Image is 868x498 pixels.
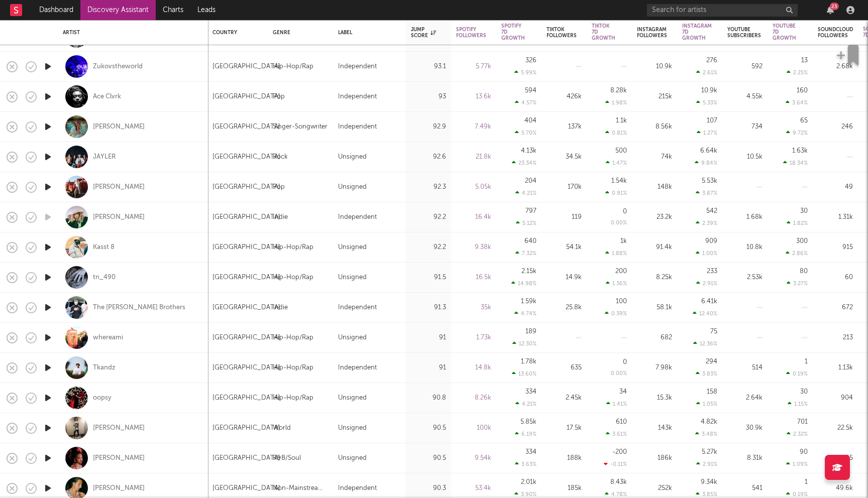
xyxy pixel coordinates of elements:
div: 14.8k [456,362,491,374]
div: [PERSON_NAME] [93,213,145,222]
div: 5.27k [702,449,717,455]
div: 1 [805,358,808,365]
div: 3.61 % [606,431,627,437]
div: 233 [707,268,717,275]
div: 13.60 % [512,370,536,377]
div: 10.8k [727,241,763,254]
div: 276 [706,57,717,64]
div: 1.09 % [786,461,808,467]
div: 2.53k [727,272,763,284]
div: 105 [818,452,853,464]
div: [GEOGRAPHIC_DATA] [212,121,280,133]
div: 93.1 [411,61,446,73]
div: 91.3 [411,302,446,314]
div: 13 [801,57,808,64]
div: Independent [338,61,377,73]
div: [GEOGRAPHIC_DATA] [212,151,280,163]
a: JAYLER [93,153,116,162]
div: 53.4k [456,482,491,494]
div: Independent [338,91,377,103]
a: tn_490 [93,273,116,282]
div: 213 [818,332,853,344]
div: [GEOGRAPHIC_DATA] [212,241,280,254]
div: 326 [525,57,536,64]
div: [PERSON_NAME] [93,454,145,463]
div: 4.21 % [515,401,536,407]
div: 7.98k [637,362,672,374]
div: 1.05 % [696,401,717,407]
div: 12.30 % [512,340,536,347]
div: 500 [615,148,627,154]
div: 92.6 [411,151,446,163]
div: 5.33 % [696,99,717,106]
div: 8.56k [637,121,672,133]
div: 0.00 % [611,371,627,377]
div: Soundcloud Followers [818,27,853,39]
div: 701 [797,419,808,425]
div: Pop [273,181,285,193]
div: Instagram 7D Growth [682,23,712,41]
div: 640 [524,238,536,244]
div: 2.61 % [696,69,717,76]
div: 334 [525,389,536,395]
div: [GEOGRAPHIC_DATA] [212,61,280,73]
div: 80 [800,268,808,275]
div: 334 [525,449,536,455]
div: 0.00 % [611,220,627,226]
div: Zukovstheworld [93,62,143,71]
div: 1.54k [611,178,627,184]
div: Unsigned [338,241,367,254]
a: Ace Clvrk [93,92,121,101]
div: 2.91 % [696,461,717,467]
div: 58.1k [637,302,672,314]
div: Instagram Followers [637,27,667,39]
div: Unsigned [338,151,367,163]
div: 542 [706,208,717,214]
div: 185k [547,482,582,494]
div: 188k [547,452,582,464]
div: 91 [411,362,446,374]
div: 107 [707,117,717,124]
div: 12.36 % [693,340,717,347]
div: Unsigned [338,452,367,464]
div: 1.59k [521,298,536,305]
div: 3.90 % [514,491,536,497]
div: 1.78k [521,358,536,365]
div: 2.91 % [696,280,717,287]
div: [GEOGRAPHIC_DATA] [212,181,280,193]
div: The [PERSON_NAME] Brothers [93,303,185,312]
div: Spotify Followers [456,27,486,39]
div: 34 [619,389,627,395]
div: 3.63 % [515,461,536,467]
div: 8.31k [727,452,763,464]
a: [PERSON_NAME] [93,183,145,192]
div: 6.19 % [515,431,536,437]
div: 4.82k [701,419,717,425]
div: 4.21 % [515,190,536,196]
div: Non-Mainstream Electronic [273,482,328,494]
div: 49.6k [818,482,853,494]
div: 17.5k [547,422,582,434]
div: 30 [800,389,808,395]
div: Rock [273,151,288,163]
div: Pop [273,91,285,103]
div: 2.32 % [787,431,808,437]
div: [PERSON_NAME] [93,424,145,433]
div: 3.85 % [696,491,717,497]
div: YouTube Subscribers [727,27,761,39]
div: YouTube 7D Growth [773,23,796,41]
div: Tiktok Followers [547,27,577,39]
div: 246 [818,121,853,133]
div: 5.85k [520,419,536,425]
div: oopsy [93,394,112,403]
div: 9.54k [456,452,491,464]
div: 21.8k [456,151,491,163]
div: [GEOGRAPHIC_DATA] [212,211,280,223]
div: 5.70 % [515,130,536,136]
div: 10.5k [727,151,763,163]
div: [GEOGRAPHIC_DATA] [212,482,280,494]
div: 734 [727,121,763,133]
div: 4.57 % [515,99,536,106]
div: Tkandz [93,363,116,372]
div: 5.05k [456,181,491,193]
